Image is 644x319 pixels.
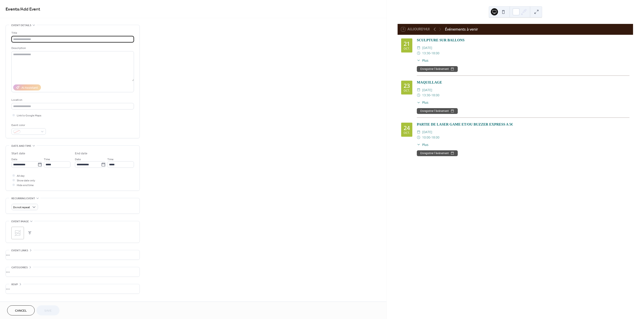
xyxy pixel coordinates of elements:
[17,178,35,183] span: Show date only
[422,50,430,56] span: 13:30
[11,144,31,148] span: Date and time
[11,23,31,28] span: Event details
[11,151,25,156] div: Start date
[417,142,428,147] button: ​Plus
[11,219,29,224] span: Event image
[404,83,410,88] div: 23
[404,132,410,134] div: oct.
[422,87,432,93] span: [DATE]
[431,50,439,56] span: 18:00
[430,135,431,140] span: -
[11,157,17,162] span: Date
[11,46,133,50] div: Description
[417,108,458,114] button: Enregistrer l'événement
[13,205,30,210] span: Do not repeat
[404,41,410,46] div: 21
[417,80,629,85] div: MAQUILLAGE
[417,135,420,140] div: ​
[422,92,430,98] span: 13:30
[430,92,431,98] span: -
[404,47,410,50] div: oct.
[11,248,28,253] span: Event links
[417,87,420,93] div: ​
[6,250,140,260] div: •••
[417,50,420,56] div: ​
[431,92,439,98] span: 18:00
[422,45,432,50] span: [DATE]
[107,157,114,162] span: Time
[417,100,420,105] div: ​
[17,174,25,178] span: All day
[417,45,420,50] div: ​
[417,58,428,63] button: ​Plus
[404,125,410,131] div: 24
[417,92,420,98] div: ​
[417,66,458,72] button: Enregistrer l'événement
[417,142,420,147] div: ​
[11,123,45,128] div: Event color
[75,157,81,162] span: Date
[417,38,629,43] div: SCULPTURE SUR BALLONS
[6,284,140,294] div: •••
[11,282,18,287] span: RSVP
[19,5,40,14] span: / Add Event
[417,58,420,63] div: ​
[11,98,133,102] div: Location
[422,129,432,135] span: [DATE]
[417,129,420,135] div: ​
[44,157,50,162] span: Time
[431,135,439,140] span: 18:00
[11,31,133,35] div: Title
[445,27,478,32] div: Événements à venir
[417,150,458,156] button: Enregistrer l'événement
[422,58,428,63] span: Plus
[11,196,35,201] span: Recurring event
[417,100,428,105] button: ​Plus
[17,113,41,118] span: Link to Google Maps
[422,100,428,105] span: Plus
[6,5,19,14] a: Events
[430,50,431,56] span: -
[75,151,87,156] div: End date
[417,122,629,127] div: PARTIE DE LASER GAME ET/OU BUZZER EXPRESS A 5€
[17,183,34,188] span: Hide end time
[422,142,428,147] span: Plus
[6,267,140,277] div: •••
[11,265,28,270] span: Categories
[15,309,27,313] span: Cancel
[422,135,430,140] span: 10:00
[404,89,410,92] div: oct.
[11,227,24,239] div: ;
[7,305,35,315] button: Cancel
